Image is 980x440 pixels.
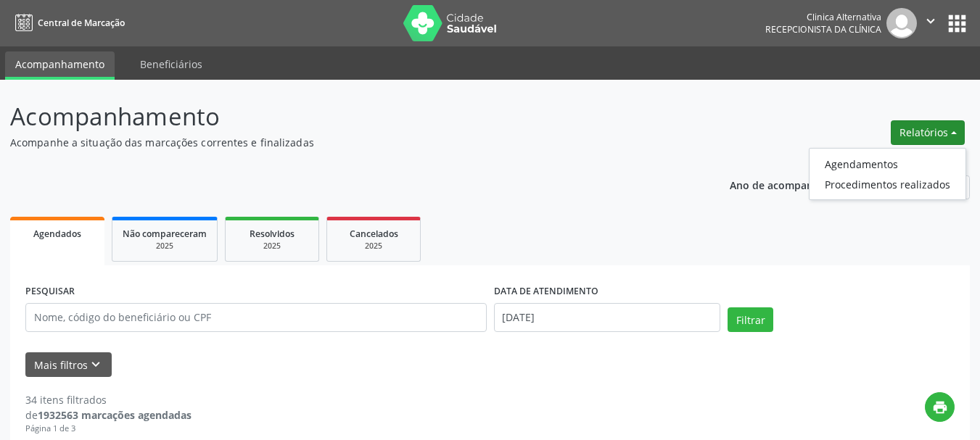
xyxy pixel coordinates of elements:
[10,135,682,150] p: Acompanhe a situação das marcações correntes e finalizadas
[886,8,917,38] img: img
[730,175,858,194] p: Ano de acompanhamento
[25,352,112,378] button: Mais filtroskeyboard_arrow_down
[923,13,939,29] i: 
[944,11,970,36] button: apps
[917,8,944,38] button: 
[250,228,295,240] span: Resolvidos
[765,23,881,36] span: Recepcionista da clínica
[25,281,75,303] label: PESQUISAR
[5,51,115,80] a: Acompanhamento
[728,307,773,332] button: Filtrar
[25,303,487,332] input: Nome, código do beneficiário ou CPF
[123,241,207,252] div: 2025
[123,228,207,240] span: Não compareceram
[38,17,125,29] span: Central de Marcação
[809,148,966,200] ul: Relatórios
[25,423,192,435] div: Página 1 de 3
[494,281,598,303] label: DATA DE ATENDIMENTO
[25,407,192,423] div: de
[33,228,81,240] span: Agendados
[38,408,192,422] strong: 1932563 marcações agendadas
[925,392,955,422] button: print
[10,11,125,35] a: Central de Marcação
[810,154,965,174] a: Agendamentos
[891,120,965,145] button: Relatórios
[765,11,881,23] div: Clinica Alternativa
[494,303,721,332] input: Selecione um intervalo
[130,51,213,77] a: Beneficiários
[25,392,192,407] div: 34 itens filtrados
[236,241,308,252] div: 2025
[350,228,398,240] span: Cancelados
[337,241,410,252] div: 2025
[88,357,104,373] i: keyboard_arrow_down
[10,99,682,135] p: Acompanhamento
[810,174,965,194] a: Procedimentos realizados
[932,399,948,415] i: print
